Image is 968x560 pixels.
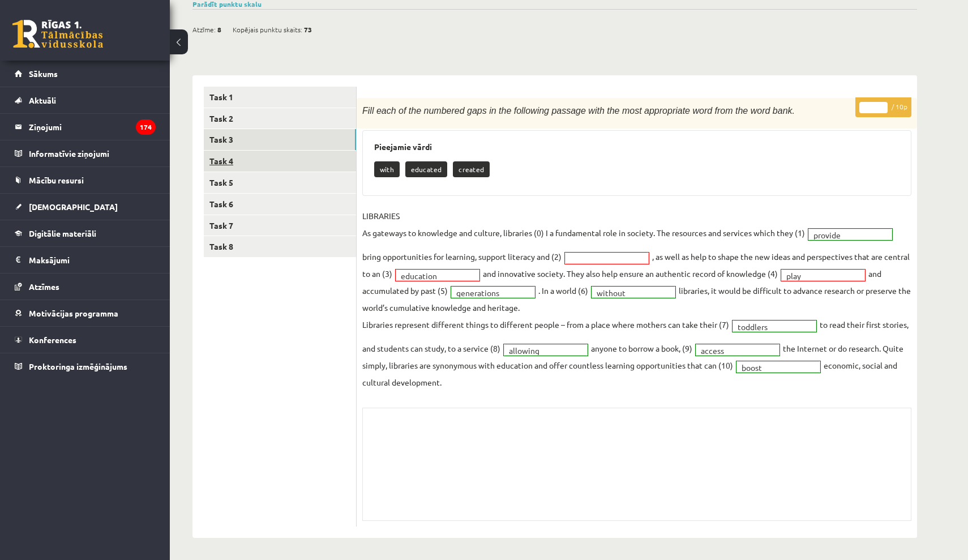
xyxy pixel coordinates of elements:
a: play [781,270,865,281]
a: provide [808,229,892,240]
p: with [374,161,400,177]
a: Konferences [15,327,156,353]
span: Kopējais punktu skaits: [233,21,302,38]
span: access [701,345,764,356]
p: LIBRARIES As gateways to knowledge and culture, libraries (0) I a fundamental role in society. Th... [362,207,805,241]
p: educated [405,161,447,177]
a: without [592,287,675,298]
h3: Pieejamie vārdi [374,142,900,152]
a: Task 3 [204,129,356,150]
span: Atzīmes [29,281,59,292]
span: education [401,270,464,281]
a: Proktoringa izmēģinājums [15,353,156,379]
legend: Informatīvie ziņojumi [29,140,156,166]
span: Mācību resursi [29,175,84,185]
a: Digitālie materiāli [15,220,156,246]
span: play [786,270,850,281]
a: education [396,270,479,281]
p: Libraries represent different things to different people – from a place where mothers can take th... [362,316,729,333]
a: Task 1 [204,87,356,108]
fieldset: bring opportunities for learning, support literacy and (2) , as well as help to shape the new ide... [362,207,911,391]
span: boost [742,362,805,373]
span: Sākums [29,69,58,79]
a: generations [451,287,535,298]
a: boost [736,361,820,373]
legend: Maksājumi [29,247,156,273]
span: Atzīme: [192,21,216,38]
span: Motivācijas programma [29,308,118,318]
a: Maksājumi [15,247,156,273]
span: Konferences [29,335,76,345]
p: created [453,161,490,177]
span: toddlers [738,321,801,332]
a: [DEMOGRAPHIC_DATA] [15,194,156,220]
span: Aktuāli [29,95,56,105]
span: generations [456,287,520,298]
a: Rīgas 1. Tālmācības vidusskola [12,20,103,48]
a: Informatīvie ziņojumi [15,140,156,166]
a: Mācību resursi [15,167,156,193]
span: [DEMOGRAPHIC_DATA] [29,202,118,212]
span: 8 [217,21,221,38]
a: Task 4 [204,151,356,172]
legend: Ziņojumi [29,114,156,140]
a: Task 6 [204,194,356,215]
span: 73 [304,21,312,38]
a: Atzīmes [15,273,156,300]
a: access [696,344,779,356]
a: Task 5 [204,172,356,193]
a: Ziņojumi174 [15,114,156,140]
span: without [597,287,660,298]
i: 174 [136,119,156,135]
span: Proktoringa izmēģinājums [29,361,127,371]
p: / 10p [855,97,911,117]
span: Fill each of the numbered gaps in the following passage with the most appropriate word from the w... [362,106,795,116]
span: allowing [509,345,572,356]
span: Digitālie materiāli [29,228,96,238]
a: Task 2 [204,108,356,129]
a: Sākums [15,61,156,87]
a: Aktuāli [15,87,156,113]
a: Motivācijas programma [15,300,156,326]
a: allowing [504,344,588,356]
span: provide [813,229,877,241]
a: Task 8 [204,236,356,257]
a: toddlers [733,320,816,332]
a: Task 7 [204,215,356,236]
